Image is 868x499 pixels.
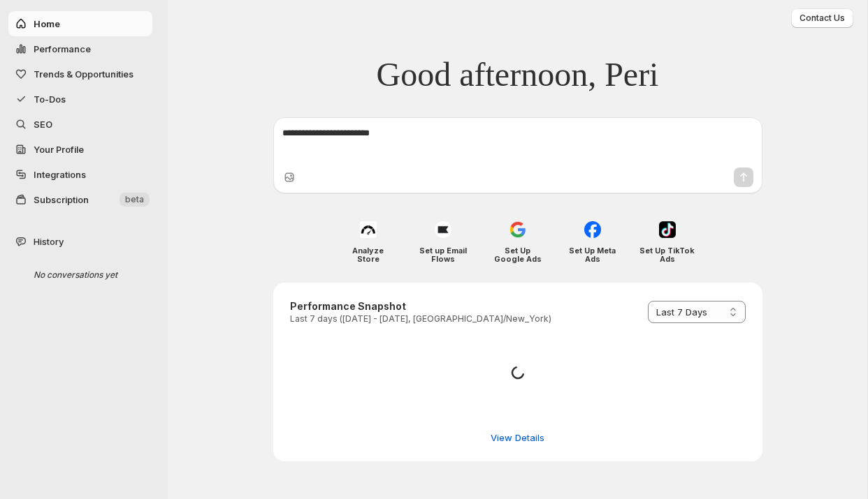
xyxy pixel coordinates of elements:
[490,246,545,263] h4: Set Up Google Ads
[565,246,620,263] h4: Set Up Meta Ads
[659,221,676,238] img: Set Up TikTok Ads icon
[509,221,526,238] img: Set Up Google Ads icon
[8,137,152,162] a: Your Profile
[435,221,451,238] img: Set up Email Flows icon
[791,8,853,28] button: Contact Us
[34,18,60,29] span: Home
[34,43,91,54] span: Performance
[34,169,86,180] span: Integrations
[34,68,133,80] span: Trends & Opportunities
[415,246,470,263] h4: Set up Email Flows
[584,221,601,238] img: Set Up Meta Ads icon
[34,234,64,248] span: History
[8,61,152,87] button: Trends & Opportunities
[360,221,377,238] img: Analyze Store icon
[8,11,152,36] button: Home
[340,246,396,263] h4: Analyze Store
[8,187,152,212] button: Subscription
[377,54,659,95] span: Good afternoon, Peri
[639,246,695,263] h4: Set Up TikTok Ads
[282,170,296,184] button: Upload image
[125,194,144,205] span: beta
[34,144,84,155] span: Your Profile
[290,299,551,313] h3: Performance Snapshot
[34,119,52,130] span: SEO
[8,87,152,112] button: To-Dos
[22,262,155,288] div: No conversations yet
[8,112,152,137] a: SEO
[34,194,89,205] span: Subscription
[482,426,553,449] button: View detailed performance
[8,162,152,187] a: Integrations
[290,313,551,325] p: Last 7 days ([DATE] - [DATE], [GEOGRAPHIC_DATA]/New_York)
[491,431,544,445] span: View Details
[34,94,66,105] span: To-Dos
[800,13,845,24] span: Contact Us
[8,36,152,61] button: Performance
